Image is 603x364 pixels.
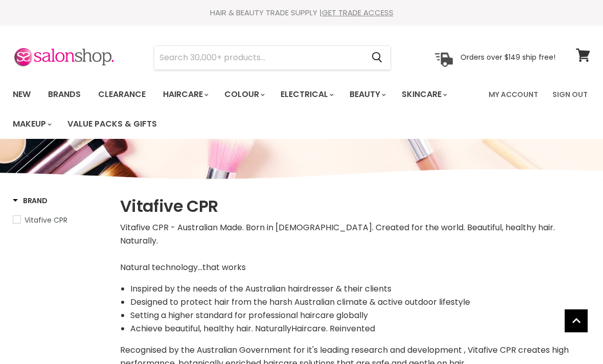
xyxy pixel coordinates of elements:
[90,84,153,105] a: Clearance
[5,113,58,135] a: Makeup
[155,84,215,105] a: Haircare
[322,7,393,18] a: GET TRADE ACCESS
[217,84,271,105] a: Colour
[273,84,340,105] a: Electrical
[13,214,107,226] a: Vitafive CPR
[60,113,165,135] a: Value Packs & Gifts
[5,80,482,139] ul: Main menu
[130,296,590,309] li: Designed to protect hair from the harsh Australian climate & active outdoor lifestyle
[130,322,590,335] li: Achieve beautiful, healthy hair. NaturallyHaircare. Reinvented
[120,196,590,217] h1: Vitafive CPR
[130,282,590,296] li: Inspired by the needs of the Australian hairdresser & their clients
[13,196,48,206] h3: Brand
[482,84,544,105] a: My Account
[154,45,391,70] form: Product
[460,53,555,62] p: Orders over $149 ship free!
[342,84,392,105] a: Beauty
[25,215,67,225] span: Vitafive CPR
[154,46,363,69] input: Search
[363,46,390,69] button: Search
[130,309,590,322] li: Setting a higher standard for professional haircare globally
[394,84,453,105] a: Skincare
[546,84,594,105] a: Sign Out
[40,84,88,105] a: Brands
[5,84,38,105] a: New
